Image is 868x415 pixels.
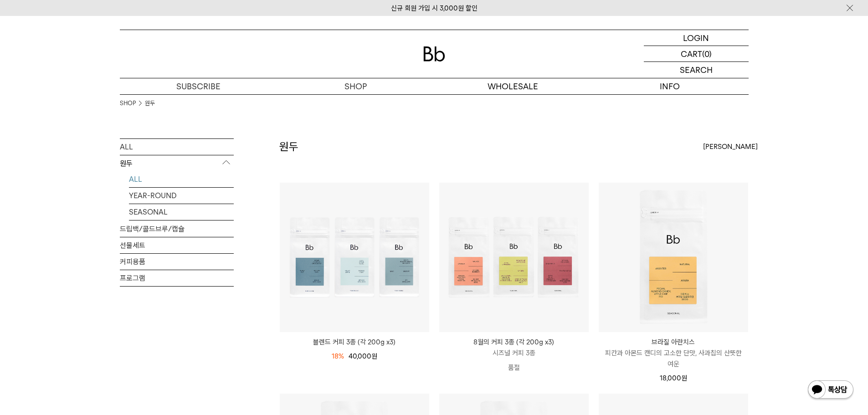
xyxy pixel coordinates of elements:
[439,337,589,359] a: 8월의 커피 3종 (각 200g x3) 시즈널 커피 3종
[120,99,136,108] a: SHOP
[120,221,234,237] a: 드립백/콜드브루/캡슐
[599,348,748,369] p: 피칸과 아몬드 캔디의 고소한 단맛, 사과칩의 산뜻한 여운
[660,374,687,382] span: 18,000
[129,188,234,204] a: YEAR-ROUND
[434,78,591,94] p: WHOLESALE
[279,139,298,154] h2: 원두
[599,337,748,348] p: 브라질 아란치스
[349,352,377,360] span: 40,000
[703,141,758,152] span: [PERSON_NAME]
[391,4,478,12] a: 신규 회원 가입 시 3,000원 할인
[129,204,234,220] a: SEASONAL
[681,374,687,382] span: 원
[120,139,234,155] a: ALL
[807,379,854,401] img: 카카오톡 채널 1:1 채팅 버튼
[280,337,429,348] a: 블렌드 커피 3종 (각 200g x3)
[439,359,589,377] p: 품절
[120,270,234,286] a: 프로그램
[280,183,429,332] img: 블렌드 커피 3종 (각 200g x3)
[332,351,344,362] div: 18%
[145,99,155,108] a: 원두
[120,254,234,270] a: 커피용품
[591,78,749,94] p: INFO
[644,30,749,46] a: LOGIN
[277,78,434,94] a: SHOP
[599,337,748,369] a: 브라질 아란치스 피칸과 아몬드 캔디의 고소한 단맛, 사과칩의 산뜻한 여운
[680,62,713,78] p: SEARCH
[644,46,749,62] a: CART (0)
[423,46,445,61] img: 로고
[129,171,234,187] a: ALL
[371,352,377,360] span: 원
[120,155,234,172] p: 원두
[683,30,709,46] p: LOGIN
[439,348,589,359] p: 시즈널 커피 3종
[439,337,589,348] p: 8월의 커피 3종 (각 200g x3)
[681,46,702,61] p: CART
[439,183,589,332] img: 8월의 커피 3종 (각 200g x3)
[599,183,748,332] img: 브라질 아란치스
[120,78,277,94] a: SUBSCRIBE
[702,46,712,61] p: (0)
[120,237,234,253] a: 선물세트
